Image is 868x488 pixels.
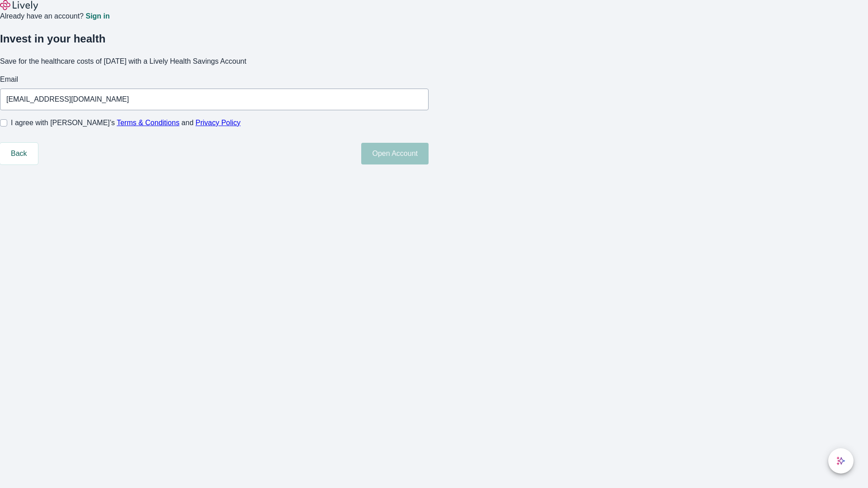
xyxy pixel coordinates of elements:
button: chat [828,448,854,474]
a: Sign in [85,13,109,20]
svg: Lively AI Assistant [836,456,845,465]
span: I agree with [PERSON_NAME]’s and [11,117,241,128]
a: Terms & Conditions [117,119,179,127]
a: Privacy Policy [196,119,241,127]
